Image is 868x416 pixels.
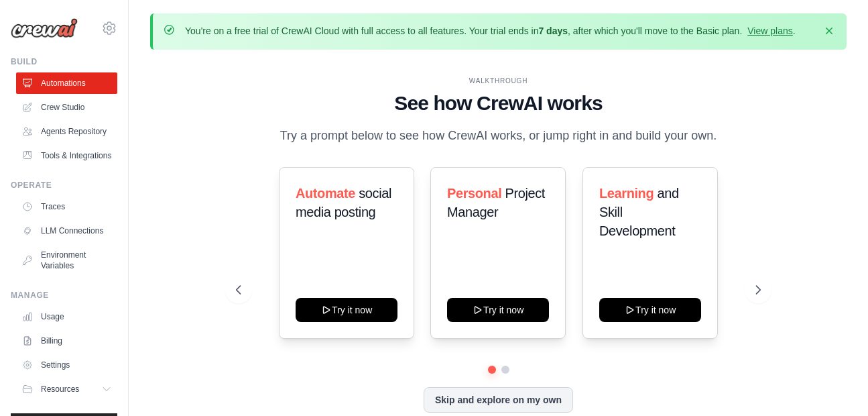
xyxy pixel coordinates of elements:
[16,121,117,142] a: Agents Repository
[16,97,117,118] a: Crew Studio
[447,186,501,201] span: Personal
[41,384,79,395] span: Resources
[11,290,117,301] div: Manage
[16,196,117,217] a: Traces
[801,352,868,416] iframe: Chat Widget
[11,56,117,67] div: Build
[273,126,724,146] p: Try a prompt below to see how CrewAI works, or jump right in and build your own.
[16,145,117,166] a: Tools & Integrations
[538,25,568,36] strong: 7 days
[236,91,761,115] h1: See how CrewAI works
[236,76,761,86] div: WALKTHROUGH
[16,220,117,242] a: LLM Connections
[296,186,355,201] span: Automate
[296,186,391,219] span: social media posting
[599,186,679,238] span: and Skill Development
[16,330,117,352] a: Billing
[296,298,397,322] button: Try it now
[16,306,117,327] a: Usage
[424,387,573,413] button: Skip and explore on my own
[599,298,701,322] button: Try it now
[747,25,792,36] a: View plans
[16,354,117,376] a: Settings
[16,378,117,400] button: Resources
[185,24,796,38] p: You're on a free trial of CrewAI Cloud with full access to all features. Your trial ends in , aft...
[11,18,78,38] img: Logo
[16,244,117,276] a: Environment Variables
[11,180,117,191] div: Operate
[599,186,654,201] span: Learning
[16,72,117,94] a: Automations
[447,298,549,322] button: Try it now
